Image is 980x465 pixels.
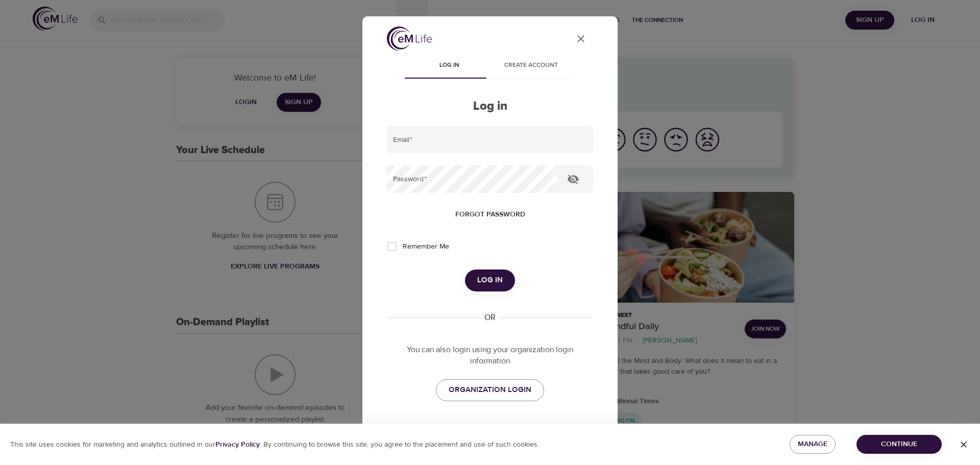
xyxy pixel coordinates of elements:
span: Manage [798,438,827,451]
span: Create account [496,60,566,71]
a: ORGANIZATION LOGIN [436,379,544,401]
button: Log in [465,270,515,291]
b: Privacy Policy [215,440,260,449]
button: close [569,27,593,51]
span: Continue [865,438,934,451]
span: Forgot password [455,208,525,221]
div: OR [480,312,500,324]
span: ORGANIZATION LOGIN [449,383,531,397]
span: Log in [414,60,484,71]
p: You can also login using your organization login information [387,344,593,368]
button: Forgot password [451,205,529,224]
span: Log in [477,274,503,287]
div: disabled tabs example [387,54,593,79]
span: Remember Me [403,241,449,252]
h2: Log in [387,99,593,114]
img: logo [387,27,432,51]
